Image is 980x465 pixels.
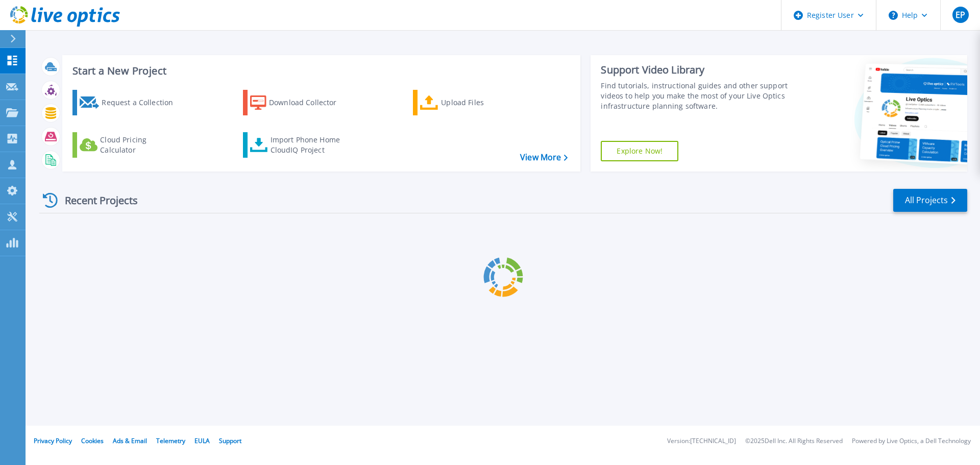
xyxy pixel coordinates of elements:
span: EP [955,11,965,19]
div: Import Phone Home CloudIQ Project [271,135,350,155]
div: Find tutorials, instructional guides and other support videos to help you make the most of your L... [601,81,793,111]
a: Upload Files [413,90,527,115]
div: Download Collector [269,92,351,113]
div: Cloud Pricing Calculator [100,135,182,155]
li: © 2025 Dell Inc. All Rights Reserved [745,438,843,445]
div: Recent Projects [39,188,152,213]
a: View More [520,153,568,162]
li: Version: [TECHNICAL_ID] [667,438,736,445]
a: Privacy Policy [34,436,72,445]
a: Cloud Pricing Calculator [72,132,186,158]
a: Download Collector [243,90,357,115]
div: Upload Files [441,92,523,113]
a: Cookies [81,436,104,445]
a: EULA [194,436,210,445]
a: All Projects [893,189,967,212]
a: Support [219,436,241,445]
a: Request a Collection [72,90,186,115]
a: Explore Now! [601,141,678,161]
li: Powered by Live Optics, a Dell Technology [852,438,971,445]
div: Request a Collection [102,92,183,113]
h3: Start a New Project [72,65,568,77]
div: Support Video Library [601,63,793,77]
a: Telemetry [156,436,185,445]
a: Ads & Email [113,436,147,445]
